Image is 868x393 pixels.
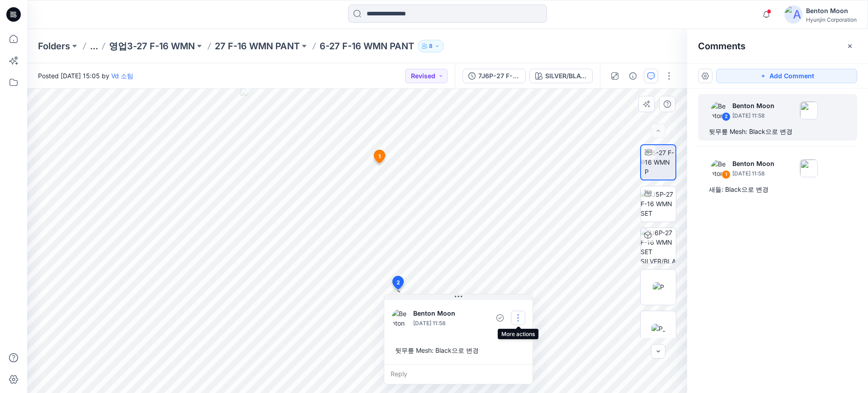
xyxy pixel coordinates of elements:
[732,169,774,178] p: [DATE] 11:58
[384,364,533,384] div: Reply
[732,100,774,111] p: Benton Moon
[806,5,857,16] div: Benton Moon
[38,71,133,80] span: Posted [DATE] 15:05 by
[320,40,414,52] p: 6-27 F-16 WMN PANT
[709,126,846,137] div: 뒷무릎 Mesh: Black으로 변경
[698,41,745,52] h2: Comments
[38,40,70,52] a: Folders
[732,111,774,120] p: [DATE] 11:58
[645,148,675,176] img: 6-27 F-16 WMN P
[711,101,729,119] img: Benton Moon
[478,71,520,81] div: 7J6P-27 F-16 WMN SET
[722,170,731,179] div: 1
[784,5,802,24] img: avatar
[806,16,857,23] div: Hyunjin Corporation
[429,41,433,51] p: 8
[709,184,846,195] div: 새들: Black으로 변경
[392,342,525,359] div: 뒷무릎 Mesh: Black으로 변경
[716,69,857,83] button: Add Comment
[653,282,664,292] img: P
[396,279,400,287] span: 2
[418,40,444,52] button: 8
[641,189,676,218] img: 6J5P-27 F-16 WMN SET
[392,309,410,327] img: Benton Moon
[529,69,593,83] button: SILVER/BLACK/WHITE
[651,324,665,333] img: P_
[545,71,587,81] div: SILVER/BLACK/WHITE
[722,112,731,121] div: 2
[711,159,729,177] img: Benton Moon
[90,40,98,52] button: ...
[109,40,195,52] a: 영업3-27 F-16 WMN
[111,72,133,80] a: Vd 소팀
[413,319,473,328] p: [DATE] 11:58
[413,308,473,319] p: Benton Moon
[215,40,300,52] a: 27 F-16 WMN PANT
[378,152,381,161] span: 1
[732,158,774,169] p: Benton Moon
[462,69,526,83] button: 7J6P-27 F-16 WMN SET
[641,228,676,263] img: 7J6P-27 F-16 WMN SET SILVER/BLACK/WHITE
[626,69,640,83] button: Details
